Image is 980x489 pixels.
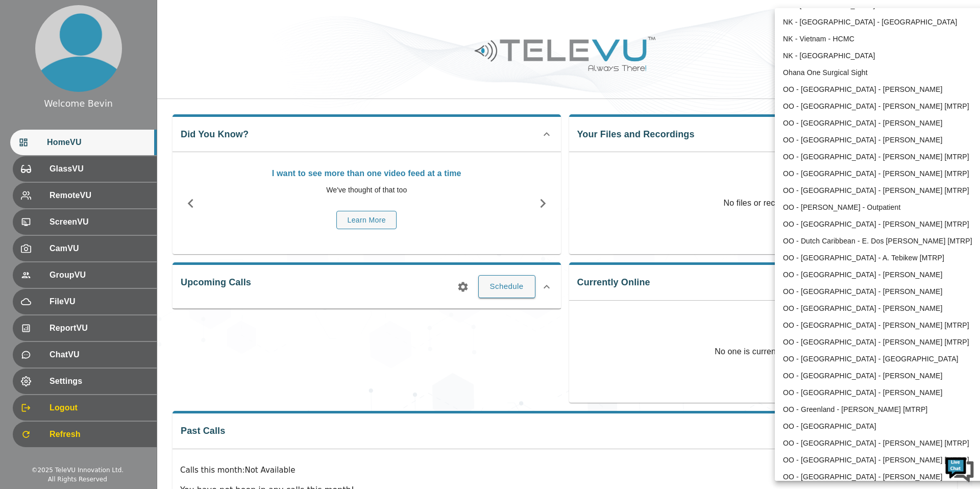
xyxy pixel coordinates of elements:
[17,47,43,73] img: d_736959983_company_1615157101543_736959983
[59,129,141,232] span: We're online!
[5,279,194,314] textarea: Type your message and hit 'Enter'
[944,453,975,484] img: Chat Widget
[167,5,192,30] div: Minimize live chat window
[53,54,171,67] div: Chat with us now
